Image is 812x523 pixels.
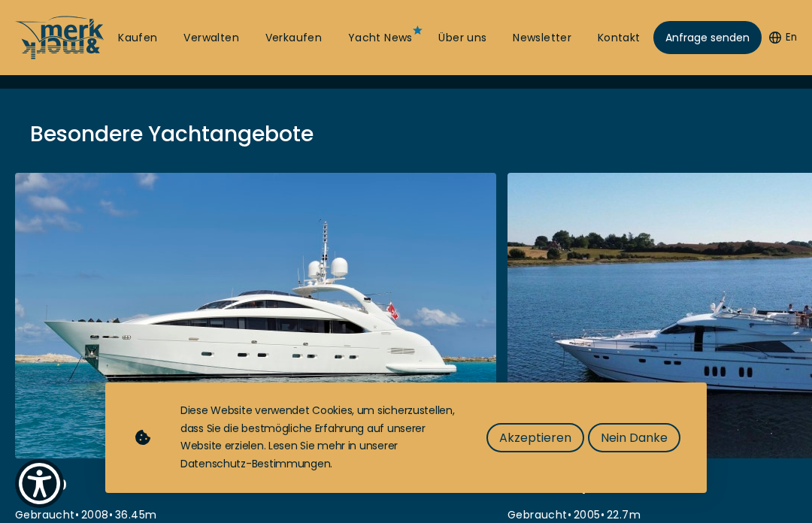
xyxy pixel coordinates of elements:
button: Show Accessibility Preferences [15,459,64,508]
a: Anfrage senden [653,21,762,54]
a: Verwalten [183,31,239,46]
span: Anfrage senden [665,30,750,46]
a: Verkaufen [265,31,323,46]
a: Kaufen [118,31,157,46]
span: Nein Danke [601,428,668,447]
a: Yacht News [348,31,413,46]
span: Akzeptieren [499,428,571,447]
a: Newsletter [513,31,571,46]
button: Akzeptieren [486,423,584,452]
button: Nein Danke [588,423,680,452]
a: Kontakt [598,31,641,46]
a: Datenschutz-Bestimmungen [180,456,330,471]
a: Über uns [438,31,486,46]
button: En [769,30,797,45]
div: Diese Website verwendet Cookies, um sicherzustellen, dass Sie die bestmögliche Erfahrung auf unse... [180,402,456,473]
